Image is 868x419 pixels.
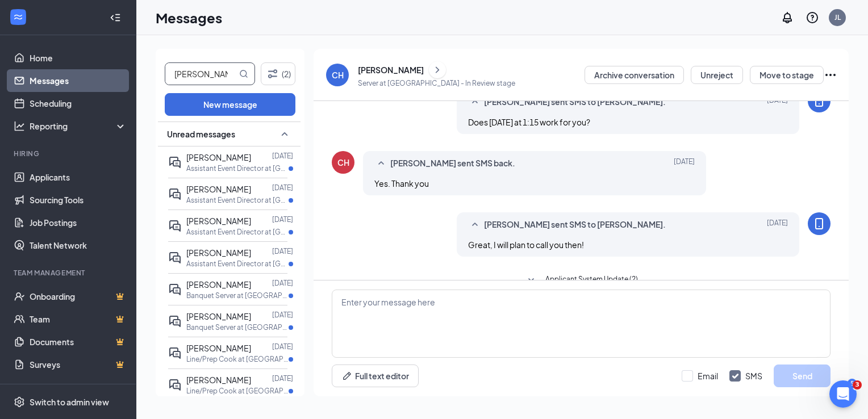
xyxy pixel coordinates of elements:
p: [DATE] [272,151,293,161]
p: Server at [GEOGRAPHIC_DATA] - In Review stage [358,78,515,88]
span: Does [DATE] at 1:15 work for you? [468,117,590,127]
div: JL [834,12,841,22]
p: Assistant Event Director at [GEOGRAPHIC_DATA] [186,195,289,205]
svg: MobileSms [812,217,826,231]
p: [DATE] [272,374,293,383]
svg: Ellipses [824,68,837,82]
div: Team Management [14,268,124,278]
a: Messages [30,69,127,92]
a: TeamCrown [30,308,127,330]
svg: SmallChevronDown [524,274,538,287]
svg: Pen [341,370,353,382]
p: Line/Prep Cook at [GEOGRAPHIC_DATA] [186,354,289,364]
svg: QuestionInfo [806,11,819,24]
span: [PERSON_NAME] [186,248,251,258]
p: [DATE] [272,183,293,192]
button: New message [165,93,295,116]
button: Unreject [691,66,743,84]
button: SmallChevronDownApplicant System Update (2) [524,274,638,287]
span: [PERSON_NAME] [186,152,251,162]
button: Send [774,364,831,387]
span: Great, I will plan to call you then! [468,240,584,250]
a: DocumentsCrown [30,330,127,353]
p: [DATE] [272,215,293,224]
span: [DATE] [767,95,788,109]
button: Move to stage [750,66,824,84]
div: [PERSON_NAME] [358,64,424,76]
p: Line/Prep Cook at [GEOGRAPHIC_DATA] [186,386,289,396]
p: [DATE] [272,278,293,288]
p: Assistant Event Director at [GEOGRAPHIC_DATA] [186,227,289,237]
svg: ActiveDoubleChat [168,187,182,201]
svg: ActiveDoubleChat [168,378,182,392]
span: [DATE] [767,218,788,232]
div: CH [337,157,349,168]
span: Yes. Thank you [374,178,429,188]
svg: SmallChevronUp [468,218,482,232]
a: OnboardingCrown [30,285,127,308]
span: [PERSON_NAME] sent SMS to [PERSON_NAME]. [484,95,666,109]
span: [PERSON_NAME] [186,184,251,194]
svg: ActiveDoubleChat [168,315,182,328]
span: Applicant System Update (2) [545,274,638,287]
div: 5 [848,379,857,388]
svg: MagnifyingGlass [239,69,248,78]
span: 3 [853,380,862,389]
svg: ActiveDoubleChat [168,156,182,169]
iframe: Intercom live chat [829,380,857,408]
span: [PERSON_NAME] [186,311,251,321]
a: SurveysCrown [30,353,127,376]
a: Home [30,47,127,69]
span: [PERSON_NAME] sent SMS to [PERSON_NAME]. [484,218,666,232]
p: [DATE] [272,310,293,320]
a: Job Postings [30,211,127,234]
a: Sourcing Tools [30,188,127,211]
a: Talent Network [30,234,127,257]
svg: Collapse [110,12,121,23]
svg: Notifications [781,11,794,24]
svg: ActiveDoubleChat [168,346,182,360]
svg: ActiveDoubleChat [168,219,182,233]
button: Archive conversation [585,66,684,84]
input: Search [165,63,237,85]
button: Filter (2) [261,62,295,85]
svg: SmallChevronUp [278,127,291,141]
button: ChevronRight [429,61,446,78]
p: Banquet Server at [GEOGRAPHIC_DATA] [186,291,289,300]
svg: ChevronRight [432,63,443,77]
svg: WorkstreamLogo [12,11,24,23]
a: Applicants [30,166,127,188]
span: [PERSON_NAME] [186,279,251,290]
span: Unread messages [167,128,235,140]
a: Scheduling [30,92,127,115]
svg: MobileSms [812,94,826,108]
svg: SmallChevronUp [374,157,388,170]
span: [PERSON_NAME] [186,343,251,353]
div: CH [332,69,344,81]
svg: ActiveDoubleChat [168,251,182,265]
p: Assistant Event Director at [GEOGRAPHIC_DATA] [186,164,289,173]
span: [PERSON_NAME] [186,375,251,385]
div: Switch to admin view [30,396,109,408]
button: Full text editorPen [332,364,419,387]
svg: ActiveDoubleChat [168,283,182,296]
svg: Analysis [14,120,25,132]
svg: Settings [14,396,25,408]
div: Reporting [30,120,127,132]
span: [PERSON_NAME] [186,216,251,226]
p: [DATE] [272,246,293,256]
p: Banquet Server at [GEOGRAPHIC_DATA] [186,322,289,332]
svg: Filter [266,67,279,81]
p: Assistant Event Director at [GEOGRAPHIC_DATA] [186,259,289,269]
h1: Messages [156,8,222,27]
svg: SmallChevronUp [468,95,482,109]
span: [DATE] [674,157,695,170]
span: [PERSON_NAME] sent SMS back. [390,157,515,170]
div: Hiring [14,149,124,158]
p: [DATE] [272,342,293,351]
